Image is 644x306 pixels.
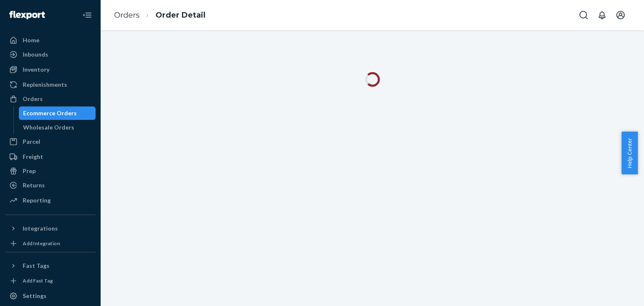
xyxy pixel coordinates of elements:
[19,106,96,120] a: Ecommerce Orders
[23,109,77,117] div: Ecommerce Orders
[5,34,96,47] a: Home
[23,153,43,161] div: Freight
[23,181,45,189] div: Returns
[23,50,48,59] div: Inbounds
[5,78,96,91] a: Replenishments
[23,80,67,89] div: Replenishments
[5,164,96,178] a: Prep
[23,224,58,233] div: Integrations
[23,292,47,300] div: Settings
[156,10,205,20] a: Order Detail
[23,123,74,132] div: Wholesale Orders
[5,289,96,303] a: Settings
[5,259,96,272] button: Fast Tags
[5,239,96,249] a: Add Integration
[79,7,96,23] button: Close Navigation
[23,277,53,284] div: Add Fast Tag
[23,240,60,247] div: Add Integration
[107,3,212,28] ol: breadcrumbs
[621,132,638,174] button: Help Center
[23,262,49,270] div: Fast Tags
[5,194,96,207] a: Reporting
[5,63,96,76] a: Inventory
[23,95,43,103] div: Orders
[23,36,39,44] div: Home
[5,48,96,61] a: Inbounds
[5,276,96,286] a: Add Fast Tag
[575,7,592,23] button: Open Search Box
[5,222,96,235] button: Integrations
[23,196,51,205] div: Reporting
[5,135,96,148] a: Parcel
[594,7,610,23] button: Open notifications
[612,7,629,23] button: Open account menu
[19,121,96,134] a: Wholesale Orders
[23,137,40,146] div: Parcel
[5,179,96,192] a: Returns
[23,167,36,175] div: Prep
[5,150,96,163] a: Freight
[5,92,96,106] a: Orders
[9,11,45,19] img: Flexport logo
[114,10,140,20] a: Orders
[23,65,49,74] div: Inventory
